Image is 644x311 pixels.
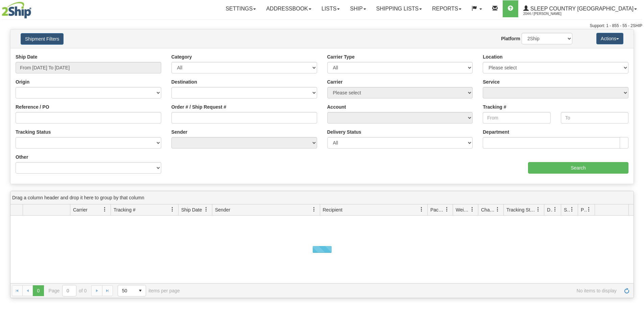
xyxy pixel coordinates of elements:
[118,285,146,296] span: Page sizes drop down
[327,104,346,110] label: Account
[456,206,470,213] span: Weight
[16,154,28,160] label: Other
[492,204,503,215] a: Charge filter column settings
[528,162,628,174] input: Search
[323,206,342,213] span: Recipient
[467,204,478,215] a: Weight filter column settings
[16,53,38,60] label: Ship Date
[167,204,178,215] a: Tracking # filter column settings
[345,0,371,17] a: Ship
[561,112,628,124] input: To
[122,287,131,294] span: 50
[416,204,427,215] a: Recipient filter column settings
[220,0,261,17] a: Settings
[596,33,623,44] button: Actions
[441,204,453,215] a: Packages filter column settings
[114,206,136,213] span: Tracking #
[21,33,64,45] button: Shipment Filters
[10,191,634,204] div: grid grouping header
[566,204,578,215] a: Shipment Issues filter column settings
[583,204,595,215] a: Pickup Status filter column settings
[316,0,345,17] a: Lists
[16,129,51,135] label: Tracking Status
[171,129,187,135] label: Sender
[171,53,192,60] label: Category
[523,10,574,17] span: 2044 / [PERSON_NAME]
[16,79,29,85] label: Origin
[532,204,544,215] a: Tracking Status filter column settings
[621,285,632,296] a: Refresh
[628,121,643,190] iframe: chat widget
[261,0,316,17] a: Addressbook
[33,285,44,296] span: Page 0
[371,0,427,17] a: Shipping lists
[427,0,467,17] a: Reports
[171,79,197,85] label: Destination
[2,2,31,19] img: logo2044.jpg
[483,53,502,60] label: Location
[483,129,509,135] label: Department
[549,204,561,215] a: Delivery Status filter column settings
[327,79,343,85] label: Carrier
[2,23,642,29] div: Support: 1 - 855 - 55 - 2SHIP
[506,206,536,213] span: Tracking Status
[327,129,361,135] label: Delivery Status
[308,204,320,215] a: Sender filter column settings
[564,206,570,213] span: Shipment Issues
[181,206,202,213] span: Ship Date
[481,206,495,213] span: Charge
[483,112,550,124] input: From
[547,206,553,213] span: Delivery Status
[501,35,520,42] label: Platform
[73,206,88,213] span: Carrier
[200,204,212,215] a: Ship Date filter column settings
[483,104,506,110] label: Tracking #
[118,285,180,296] span: items per page
[529,6,634,12] span: Sleep Country [GEOGRAPHIC_DATA]
[215,206,230,213] span: Sender
[171,104,226,110] label: Order # / Ship Request #
[189,288,617,293] span: No items to display
[16,104,49,110] label: Reference / PO
[430,206,445,213] span: Packages
[99,204,111,215] a: Carrier filter column settings
[483,79,500,85] label: Service
[581,206,587,213] span: Pickup Status
[135,285,146,296] span: select
[327,53,355,60] label: Carrier Type
[518,0,642,17] a: Sleep Country [GEOGRAPHIC_DATA] 2044 / [PERSON_NAME]
[49,285,87,296] span: Page of 0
